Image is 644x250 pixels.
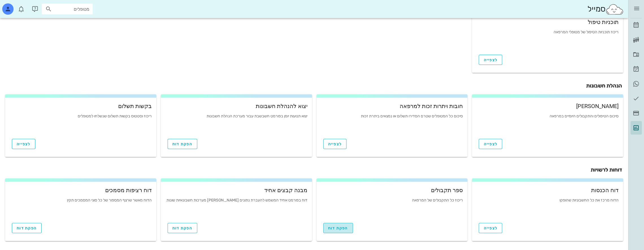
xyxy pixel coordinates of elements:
[6,166,622,174] h3: דוחות לרשויות
[587,3,624,15] div: סמייל
[10,198,152,215] div: הדוח מאשר שרצף המספור של כל סוגי המסמכים תקין
[17,5,20,8] span: תג
[17,142,31,146] span: לצפייה
[483,58,497,62] span: לצפייה
[483,142,497,146] span: לצפייה
[323,139,347,149] a: לצפייה
[172,142,192,146] span: הפקת דוח
[328,226,348,231] span: הפקת דוח
[483,226,497,231] span: לצפייה
[10,114,152,131] div: ריכוז וסטטוס בקשות תשלום שנשלחו למטופלים
[479,55,502,65] a: לצפייה
[12,139,35,149] a: לצפייה
[321,114,463,131] div: סיכום כל המטופלים שטרם הסדירו תשלום או נמצאים ביתרת זכות
[321,103,463,109] div: חובות ויתרות זכות למרפאה
[12,223,42,233] button: הפקת דוח
[328,142,342,146] span: לצפייה
[476,103,619,109] div: [PERSON_NAME]
[605,4,624,15] img: SmileCloud logo
[165,114,307,131] div: יצוא תנועות יומן בפורמט חשבשבת עבור מערכת הנהלת חשבונות
[6,82,622,90] h3: הנהלת חשבונות
[321,187,463,193] div: ספר תקבולים
[172,226,192,231] span: הפקת דוח
[323,223,353,233] a: הפקת דוח
[168,139,197,149] button: הפקת דוח
[165,198,307,215] div: דוח בפורמט אחיד המשמש להעברת נתונים [PERSON_NAME] מערכות חשבונאיות שונות
[476,198,619,215] div: הדוח מרכז את כל החשבוניות שהופקו
[476,187,619,193] div: דוח הכנסות
[321,198,463,215] div: ריכוז כל התקבולים של המרפאה
[165,187,307,193] div: מבנה קבצים אחיד
[168,223,197,233] button: הפקת דוח
[10,187,152,193] div: דוח רציפות מסמכים
[476,19,619,25] div: תוכניות טיפול
[10,103,152,109] div: בקשות תשלום
[165,103,307,109] div: יצוא להנהלת חשבונות
[476,30,619,47] div: ריכוז תוכניות הטיפול של מטופלי המרפאה
[479,139,502,149] a: לצפייה
[17,226,37,231] span: הפקת דוח
[476,114,619,131] div: סיכום הטיפולים והתקבולים היומיים במרפאה
[479,223,502,233] a: לצפייה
